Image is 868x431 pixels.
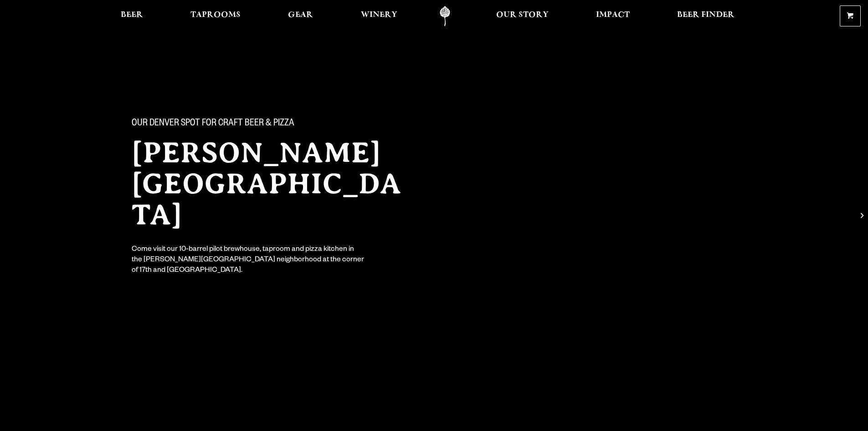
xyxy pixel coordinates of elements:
span: Beer [121,11,143,19]
a: Impact [590,6,636,26]
span: Our Story [496,11,549,19]
a: Taprooms [185,6,247,26]
h2: [PERSON_NAME][GEOGRAPHIC_DATA] [132,137,416,230]
div: Come visit our 10-barrel pilot brewhouse, taproom and pizza kitchen in the [PERSON_NAME][GEOGRAPH... [132,245,365,276]
a: Gear [282,6,319,26]
span: Impact [596,11,630,19]
a: Beer Finder [671,6,740,26]
span: Taprooms [190,11,241,19]
span: Gear [288,11,313,19]
a: Our Story [490,6,555,26]
a: Winery [355,6,403,26]
span: Winery [361,11,397,19]
a: Beer [115,6,149,26]
span: Our Denver spot for craft beer & pizza [132,118,294,130]
a: Odell Home [428,6,462,26]
span: Beer Finder [677,11,734,19]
